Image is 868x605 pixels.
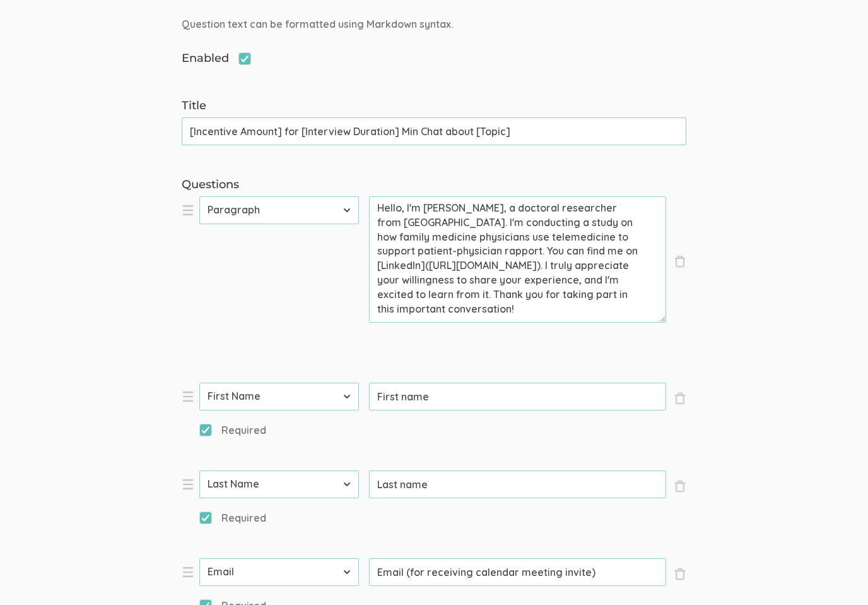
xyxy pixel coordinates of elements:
[182,98,686,114] label: Title
[199,423,266,438] span: Required
[674,392,686,405] span: ×
[172,17,696,32] div: Question text can be formatted using Markdown syntax.
[369,470,666,498] input: Type question here...
[199,511,266,525] span: Required
[369,383,666,410] input: Type question here...
[182,177,686,193] label: Questions
[805,544,868,605] iframe: Chat Widget
[674,568,686,580] span: ×
[369,558,666,586] input: Type question here...
[674,480,686,493] span: ×
[674,255,686,268] span: ×
[182,51,251,67] span: Enabled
